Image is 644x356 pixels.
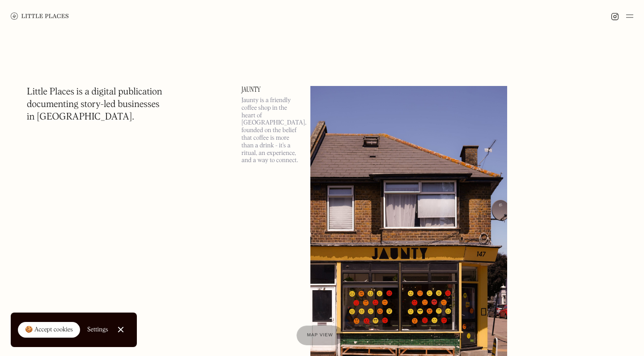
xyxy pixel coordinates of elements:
[297,326,344,345] a: Map view
[87,326,108,333] div: Settings
[18,322,80,338] a: 🍪 Accept cookies
[307,333,333,338] span: Map view
[27,86,162,124] h1: Little Places is a digital publication documenting story-led businesses in [GEOGRAPHIC_DATA].
[241,86,300,93] a: Jaunty
[241,97,300,164] p: Jaunty is a friendly coffee shop in the heart of [GEOGRAPHIC_DATA], founded on the belief that co...
[25,326,73,335] div: 🍪 Accept cookies
[87,320,108,340] a: Settings
[112,321,130,339] a: Close Cookie Popup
